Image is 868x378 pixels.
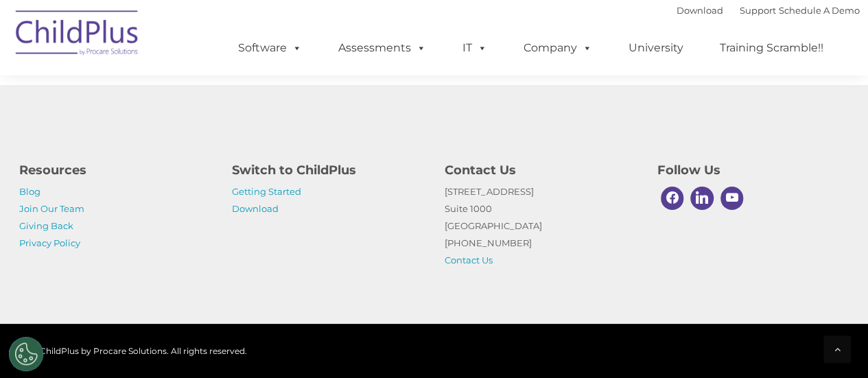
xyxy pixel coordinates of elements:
a: Blog [19,186,40,197]
a: Privacy Policy [19,237,80,248]
iframe: Chat Widget [644,230,868,378]
a: Schedule A Demo [779,5,860,16]
h4: Resources [19,161,211,180]
img: ChildPlus by Procare Solutions [9,1,146,69]
a: Download [677,5,723,16]
font: | [677,5,860,16]
a: Join Our Team [19,203,84,214]
a: Software [224,34,316,62]
p: [STREET_ADDRESS] Suite 1000 [GEOGRAPHIC_DATA] [PHONE_NUMBER] [445,183,637,269]
span: © 2025 ChildPlus by Procare Solutions. All rights reserved. [9,346,247,356]
a: Support [740,5,776,16]
a: Getting Started [232,186,301,197]
a: Assessments [325,34,440,62]
a: Company [510,34,606,62]
a: Download [232,203,279,214]
a: Giving Back [19,220,73,231]
a: Training Scramble!! [706,34,837,62]
h4: Contact Us [445,161,637,180]
h4: Follow Us [657,161,849,180]
a: Contact Us [445,255,493,265]
a: Linkedin [687,183,717,213]
a: Youtube [717,183,747,213]
span: Phone number [191,147,249,157]
span: Last name [191,91,233,101]
button: Cookies Settings [9,337,43,371]
a: Facebook [657,183,688,213]
a: University [615,34,697,62]
a: IT [449,34,501,62]
h4: Switch to ChildPlus [232,161,424,180]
